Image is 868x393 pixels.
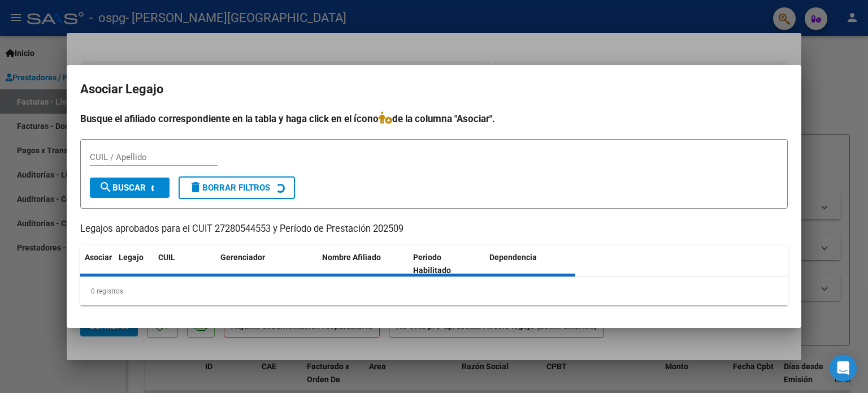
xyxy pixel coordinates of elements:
span: Legajo [119,253,144,262]
datatable-header-cell: Periodo Habilitado [409,245,485,283]
span: Periodo Habilitado [413,253,451,275]
span: Buscar [99,183,146,193]
span: Dependencia [489,253,537,262]
span: Nombre Afiliado [322,253,381,262]
p: Legajos aprobados para el CUIT 27280544553 y Período de Prestación 202509 [80,222,788,236]
datatable-header-cell: Nombre Afiliado [318,245,409,283]
datatable-header-cell: Dependencia [485,245,576,283]
datatable-header-cell: CUIL [154,245,216,283]
h4: Busque el afiliado correspondiente en la tabla y haga click en el ícono de la columna "Asociar". [80,111,788,126]
span: Asociar [85,253,112,262]
button: Buscar [90,178,170,198]
h2: Asociar Legajo [80,79,788,100]
div: Open Intercom Messenger [830,355,857,382]
button: Borrar Filtros [179,176,295,199]
mat-icon: delete [189,180,202,194]
span: Gerenciador [220,253,265,262]
mat-icon: search [99,180,112,194]
span: Borrar Filtros [189,183,270,193]
datatable-header-cell: Asociar [80,245,114,283]
div: 0 registros [80,277,788,305]
datatable-header-cell: Gerenciador [216,245,318,283]
span: CUIL [158,253,175,262]
datatable-header-cell: Legajo [114,245,154,283]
